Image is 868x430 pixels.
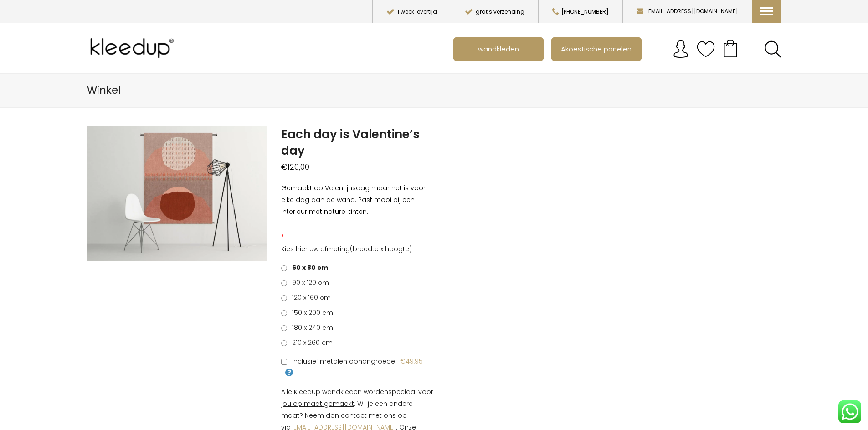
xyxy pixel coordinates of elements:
[281,340,287,346] input: 210 x 260 cm
[281,182,434,218] p: Gemaakt op Valentijnsdag maar het is voor elke dag aan de wand. Past mooi bij een interieur met n...
[715,37,746,60] a: Your cart
[87,83,121,97] span: Winkel
[281,162,288,172] span: €
[453,37,788,61] nav: Main menu
[400,357,423,366] span: €49,95
[289,308,333,317] span: 150 x 200 cm
[697,40,715,58] img: verlanglijstje.svg
[281,325,287,331] input: 180 x 240 cm
[289,357,395,366] span: Inclusief metalen ophangroede
[764,40,781,58] a: Search
[281,265,287,271] input: 60 x 80 cm
[281,359,287,365] input: Inclusief metalen ophangroede
[289,278,329,287] span: 90 x 120 cm
[281,162,309,172] bdi: 120,00
[281,310,287,316] input: 150 x 200 cm
[281,243,434,255] p: (breedte x hoogte)
[281,295,287,301] input: 120 x 160 cm
[454,38,543,61] a: wandkleden
[289,293,331,302] span: 120 x 160 cm
[289,263,328,272] span: 60 x 80 cm
[281,280,287,286] input: 90 x 120 cm
[87,30,181,66] img: Kleedup
[289,338,333,347] span: 210 x 260 cm
[672,40,690,58] img: account.svg
[552,38,641,61] a: Akoestische panelen
[473,40,524,57] span: wandkleden
[289,323,333,332] span: 180 x 240 cm
[281,244,350,253] span: Kies hier uw afmeting
[556,40,637,57] span: Akoestische panelen
[281,126,434,159] h1: Each day is Valentine’s day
